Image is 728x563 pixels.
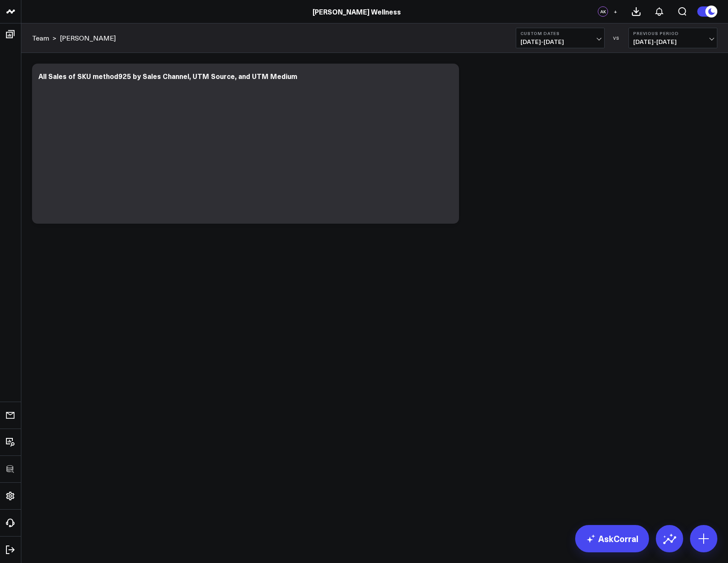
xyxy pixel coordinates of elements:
a: AskCorral [575,525,649,552]
button: Custom Dates[DATE]-[DATE] [516,28,605,48]
button: Previous Period[DATE]-[DATE] [629,28,717,48]
b: Previous Period [633,31,713,36]
span: [DATE] - [DATE] [633,38,713,45]
div: All Sales of SKU method925 by Sales Channel, UTM Source, and UTM Medium [38,71,297,81]
div: > [32,33,56,43]
a: [PERSON_NAME] [60,33,116,43]
a: Team [32,33,49,43]
div: AK [598,6,608,17]
div: VS [609,35,624,41]
b: Custom Dates [520,31,600,36]
span: + [614,9,617,15]
span: [DATE] - [DATE] [520,38,600,45]
a: [PERSON_NAME] Wellness [313,7,401,16]
button: + [610,6,620,17]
